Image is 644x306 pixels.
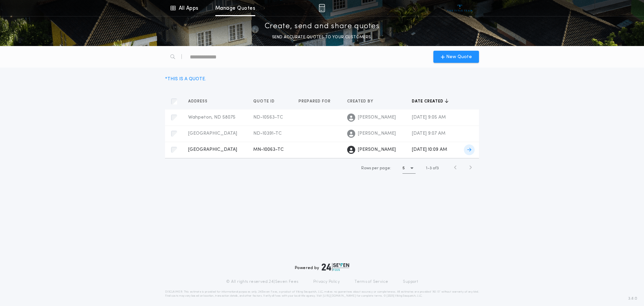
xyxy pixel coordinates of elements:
span: MN-10063-TC [253,147,284,152]
span: Quote ID [253,99,276,104]
button: Date created [412,98,448,105]
button: 5 [402,163,416,174]
span: [GEOGRAPHIC_DATA] [188,147,237,152]
span: [DATE] 9:05 AM [412,115,446,120]
span: [GEOGRAPHIC_DATA] [188,131,237,136]
p: Create, send and share quotes [265,21,380,32]
button: Quote ID [253,98,280,105]
span: Address [188,99,209,104]
div: * THIS IS A QUOTE. [165,76,206,83]
span: ND-10563-TC [253,115,283,120]
span: [DATE] 10:09 AM [412,147,447,152]
span: ND-10391-TC [253,131,282,136]
span: 3 [430,166,432,170]
div: Powered by [295,263,349,271]
img: img [319,4,325,12]
span: 1 [426,166,427,170]
span: New Quote [446,53,472,60]
a: [URL][DOMAIN_NAME] [323,295,356,297]
img: logo [322,263,349,271]
span: Date created [412,99,445,104]
button: Created by [347,98,378,105]
p: SEND ACCURATE QUOTES TO YOUR CUSTOMERS. [272,34,372,41]
a: Privacy Policy [313,279,340,285]
span: [PERSON_NAME] [358,114,396,121]
button: Address [188,98,213,105]
p: DISCLAIMER: This estimate is provided for informational purposes only. 24|Seven Fees, a product o... [165,290,479,298]
span: Created by [347,99,375,104]
span: [DATE] 9:07 AM [412,131,445,136]
span: [PERSON_NAME] [358,146,396,153]
span: Prepared for [299,99,332,104]
h1: 5 [402,165,405,172]
a: Support [403,279,418,285]
p: © All rights reserved. 24|Seven Fees [226,279,299,285]
button: New Quote [433,51,479,63]
span: of 3 [433,165,439,171]
span: [PERSON_NAME] [358,130,396,137]
a: Terms of Service [355,279,388,285]
span: Wahpeton, ND 58075 [188,115,235,120]
img: vs-icon [447,5,473,11]
span: Rows per page: [361,166,391,170]
span: 3.8.0 [628,296,637,302]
